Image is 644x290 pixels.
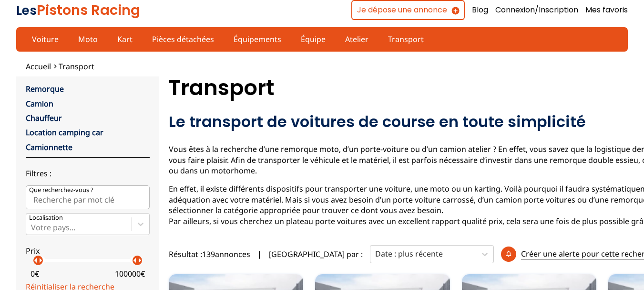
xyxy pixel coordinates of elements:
p: [GEOGRAPHIC_DATA] par : [269,249,363,259]
p: Filtres : [26,168,150,179]
a: Pièces détachées [146,31,220,47]
p: arrow_right [35,255,46,266]
p: arrow_right [134,255,145,266]
a: Mes favoris [585,5,628,15]
a: Accueil [26,61,51,72]
p: 100000 € [115,269,145,279]
a: Transport [382,31,430,47]
a: Blog [472,5,488,15]
p: arrow_left [129,255,141,266]
span: | [257,249,262,259]
a: Transport [59,61,94,72]
a: Connexion/Inscription [495,5,578,15]
p: arrow_left [30,255,41,266]
input: Votre pays... [31,223,33,232]
a: Kart [111,31,139,47]
p: Que recherchez-vous ? [29,186,93,194]
a: Voiture [26,31,65,47]
span: Résultat : 139 annonces [169,249,250,259]
p: Prix [26,246,150,256]
a: Location camping car [26,127,103,138]
a: Équipe [295,31,332,47]
input: Que recherchez-vous ? [26,185,150,209]
a: Remorque [26,84,64,94]
a: Camionnette [26,142,72,152]
a: Atelier [339,31,375,47]
p: 0 € [31,269,39,279]
a: Camion [26,98,53,109]
a: Moto [72,31,104,47]
span: Les [16,2,37,19]
a: LesPistons Racing [16,0,140,20]
p: Localisation [29,214,63,222]
a: Chauffeur [26,113,62,123]
a: Équipements [227,31,287,47]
